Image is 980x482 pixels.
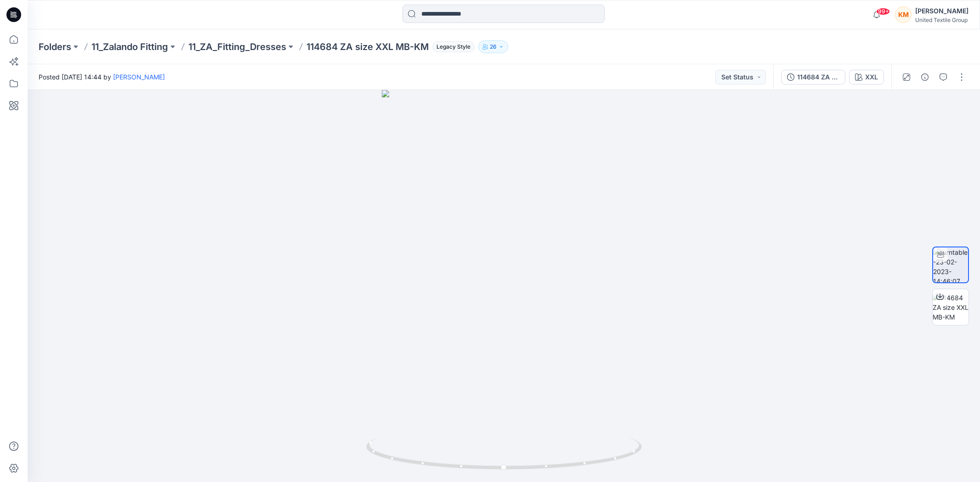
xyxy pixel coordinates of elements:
[478,40,508,53] button: 26
[490,42,497,52] p: 26
[865,72,878,82] div: XXL
[306,40,429,53] p: 114684 ZA size XXL MB-KM
[91,40,168,53] a: 11_Zalando Fitting
[918,70,932,84] button: Details
[432,41,475,52] span: Legacy Style
[797,72,839,82] div: 114684 ZA size XXL MB-KM
[781,70,845,84] button: 114684 ZA size XXL MB-KM
[915,6,969,17] div: [PERSON_NAME]
[895,6,912,23] div: KM
[39,72,165,82] span: Posted [DATE] 14:44 by
[39,40,71,53] a: Folders
[113,73,165,81] a: [PERSON_NAME]
[876,8,890,15] span: 99+
[933,293,969,322] img: 114684 ZA size XXL MB-KM
[849,70,884,84] button: XXL
[188,40,286,53] a: 11_ZA_Fitting_Dresses
[429,40,475,53] button: Legacy Style
[933,247,968,282] img: turntable-23-02-2023-14:46:07
[915,17,969,23] div: United Textile Group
